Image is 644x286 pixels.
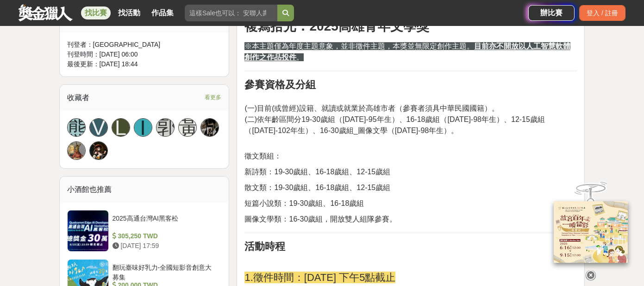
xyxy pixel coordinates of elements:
[67,50,222,59] div: 刊登時間： [DATE] 06:00
[113,241,218,251] div: [DATE] 17:59
[244,241,285,252] strong: 活動時程
[244,168,390,176] span: 新詩類：19-30歲組、16-18歲組、12-15歲組
[244,184,390,191] span: 散文類：19-30歲組、16-18歲組、12-15歲組
[244,115,544,134] span: (二)依年齡區間分19-30歲組（[DATE]-95年生）、16-18歲組（[DATE]-98年生）、12-15歲組（[DATE]-102年生）、16-30歲組_圖像文學（[DATE]-98年生）。
[554,201,628,263] img: 968ab78a-c8e5-4181-8f9d-94c24feca916.png
[579,5,625,21] div: 登入 / 註冊
[244,152,281,160] span: 徵文類組：
[90,142,107,159] img: Avatar
[201,119,219,136] img: Avatar
[113,214,218,231] div: 2025高通台灣AI黑客松
[244,199,364,207] span: 短篇小說類：19-30歲組、16-18歲組
[200,118,219,137] a: Avatar
[148,6,177,19] a: 作品集
[244,42,570,61] u: 目前亦不開放以人工智慧軟體創作之作品投件
[244,215,397,223] span: 圖像文學類：16-30歲組，開放雙人組隊參賽。
[67,210,222,252] a: 2025高通台灣AI黑客松 305,250 TWD [DATE] 17:59
[67,94,89,102] span: 收藏者
[528,5,575,21] a: 辦比賽
[114,6,144,19] a: 找活動
[156,118,175,137] a: 郭
[89,118,108,137] a: V
[205,92,221,102] span: 看更多
[81,6,111,19] a: 找比賽
[244,272,395,283] span: 1.徵件時間：[DATE] 下午5點截止
[68,142,85,159] img: Avatar
[113,231,218,241] div: 305,250 TWD
[112,118,130,137] a: L
[67,141,86,160] a: Avatar
[134,118,152,137] a: I
[185,5,277,21] input: 這樣Sale也可以： 安聯人壽創意銷售法募集
[244,79,316,90] strong: 參賽資格及分組
[67,40,222,50] div: 刊登者： [GEOGRAPHIC_DATA]
[113,263,218,280] div: 翻玩臺味好乳力-全國短影音創意大募集
[67,59,222,69] div: 最後更新： [DATE] 18:44
[60,177,229,203] div: 小酒館也推薦
[244,104,499,112] span: (一)目前(或曾經)設籍、就讀或就業於高雄市者（參賽者須具中華民國國籍）。
[67,118,86,137] a: 熊
[244,19,429,33] strong: 複寫拾光：2025高雄青年文學獎
[89,141,108,160] a: Avatar
[244,42,570,61] span: ※本主題僅為年度主題意象，並非徵件主題，本獎並無限定創作主題。 。
[178,118,197,137] a: 黃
